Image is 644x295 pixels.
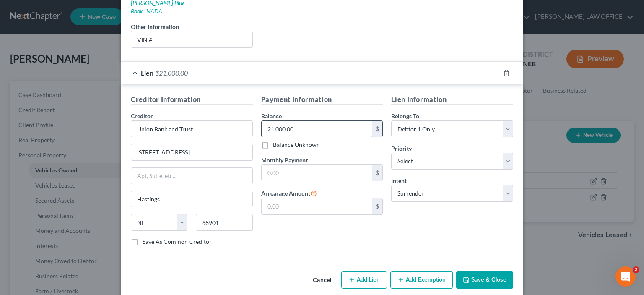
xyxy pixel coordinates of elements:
input: (optional) [131,31,252,47]
span: 2 [633,266,639,273]
label: Balance [261,112,282,120]
div: $ [372,165,382,181]
button: Add Lien [341,271,387,289]
label: Monthly Payment [261,156,308,164]
label: Arrearage Amount [261,188,317,198]
input: Enter address... [131,144,252,160]
iframe: Intercom live chat [615,266,636,287]
label: Other Information [131,22,179,31]
input: Enter city... [131,191,252,207]
div: $ [372,198,382,214]
div: $ [372,121,382,137]
input: Enter zip... [196,214,252,231]
input: Search creditor by name... [131,120,253,137]
label: Balance Unknown [273,141,320,149]
h5: Payment Information [261,94,383,105]
h5: Lien Information [391,94,513,105]
input: 0.00 [262,121,373,137]
label: Intent [391,176,407,185]
span: Belongs To [391,112,419,120]
button: Cancel [306,272,338,289]
input: 0.00 [262,165,373,181]
h5: Creditor Information [131,94,253,105]
button: Save & Close [456,271,513,289]
span: Creditor [131,112,153,120]
span: Lien [141,69,153,77]
span: Priority [391,145,412,152]
input: Apt, Suite, etc... [131,168,252,184]
span: $21,000.00 [155,69,188,77]
label: Save As Common Creditor [143,238,212,246]
button: Add Exemption [390,271,453,289]
input: 0.00 [262,198,373,214]
a: NADA [146,8,162,15]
